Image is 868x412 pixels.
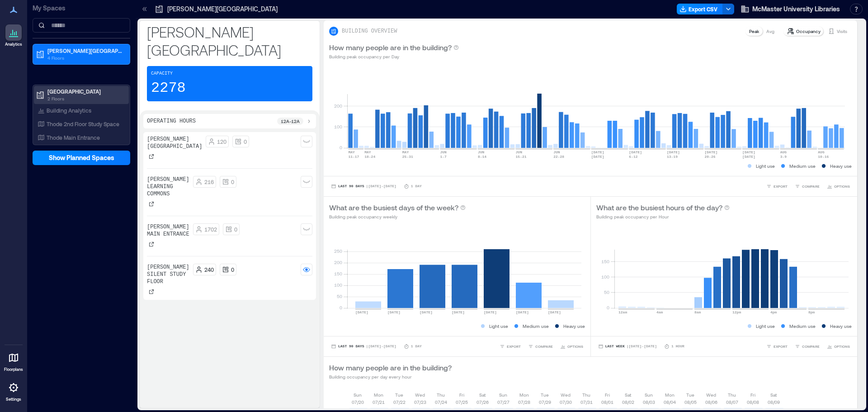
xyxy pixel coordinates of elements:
p: Tue [395,391,403,398]
a: Floorplans [1,347,26,375]
tspan: 150 [334,271,342,276]
p: 07/22 [393,398,406,406]
p: Sun [645,391,653,398]
p: Thu [728,391,736,398]
p: Mon [374,391,383,398]
tspan: 250 [334,248,342,254]
text: 20-26 [705,155,716,159]
p: 08/09 [768,398,780,406]
p: Settings [6,397,21,402]
text: [DATE] [591,150,604,154]
span: COMPARE [802,344,820,349]
p: Tue [541,391,549,398]
text: 22-28 [553,155,564,159]
text: 10-16 [818,155,829,159]
text: 6-12 [629,155,637,159]
p: How many people are in the building? [329,42,452,53]
span: EXPORT [774,344,788,349]
text: 15-21 [516,155,527,159]
text: [DATE] [355,310,368,314]
tspan: 100 [334,124,342,129]
text: 1-7 [440,155,447,159]
p: [GEOGRAPHIC_DATA] [47,88,123,95]
text: AUG [780,150,787,154]
text: JUN [516,150,523,154]
text: [DATE] [591,155,604,159]
button: McMaster University Libraries [738,2,843,16]
button: EXPORT [498,342,523,351]
p: Building peak occupancy per Hour [596,213,730,220]
button: COMPARE [526,342,555,351]
p: Thode 2nd Floor Study Space [47,120,119,128]
text: MAY [402,150,409,154]
tspan: 200 [334,260,342,265]
p: Heavy use [563,322,585,330]
p: Light use [756,322,775,330]
p: Fri [605,391,610,398]
text: 11-17 [348,155,359,159]
p: Sat [479,391,486,398]
button: EXPORT [764,342,789,351]
p: Wed [415,391,425,398]
p: 1702 [204,226,217,233]
text: MAY [364,150,371,154]
button: Last 90 Days |[DATE]-[DATE] [329,342,398,351]
p: Wed [706,391,716,398]
p: Medium use [523,322,549,330]
p: Sat [770,391,777,398]
p: Tue [686,391,694,398]
text: 8-14 [478,155,486,159]
tspan: 150 [601,259,609,264]
text: 18-24 [364,155,375,159]
button: COMPARE [793,342,821,351]
p: 08/08 [747,398,759,406]
p: [PERSON_NAME][GEOGRAPHIC_DATA] [47,47,123,54]
tspan: 100 [334,282,342,288]
p: 4 Floors [47,54,123,62]
text: [DATE] [742,150,755,154]
text: [DATE] [629,150,642,154]
p: 1 Day [411,184,422,189]
button: EXPORT [764,182,789,191]
p: [PERSON_NAME] Main entrance [147,223,189,238]
tspan: 100 [601,274,609,279]
p: Thu [437,391,445,398]
p: 120 [217,138,226,145]
text: 4am [656,310,663,314]
text: 25-31 [402,155,413,159]
text: 8pm [808,310,815,314]
p: 07/30 [560,398,572,406]
p: Mon [665,391,675,398]
p: 0 [231,178,234,185]
tspan: 0 [606,305,609,310]
p: 2278 [151,79,186,97]
text: [DATE] [742,155,755,159]
p: [PERSON_NAME] Learning Commons [147,176,189,198]
button: OPTIONS [825,342,852,351]
p: What are the busiest hours of the day? [596,202,722,213]
a: Settings [3,377,24,405]
p: Building peak occupancy per Day [329,53,459,60]
text: 4pm [770,310,777,314]
p: Light use [489,322,508,330]
p: Sun [499,391,507,398]
span: OPTIONS [567,344,583,349]
p: Wed [561,391,571,398]
text: 13-19 [667,155,678,159]
p: 216 [204,178,214,185]
p: Thu [582,391,590,398]
p: Occupancy [796,28,821,35]
p: 07/29 [539,398,551,406]
p: Building occupancy per day every hour [329,373,452,380]
p: 0 [244,138,247,145]
p: 240 [204,266,214,273]
p: Heavy use [830,162,852,170]
p: Fri [459,391,464,398]
text: [DATE] [387,310,401,314]
p: Sun [354,391,362,398]
p: 0 [234,226,237,233]
p: 07/23 [414,398,426,406]
p: [PERSON_NAME][GEOGRAPHIC_DATA] [147,136,202,150]
span: EXPORT [774,184,788,189]
p: Operating Hours [147,118,196,125]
